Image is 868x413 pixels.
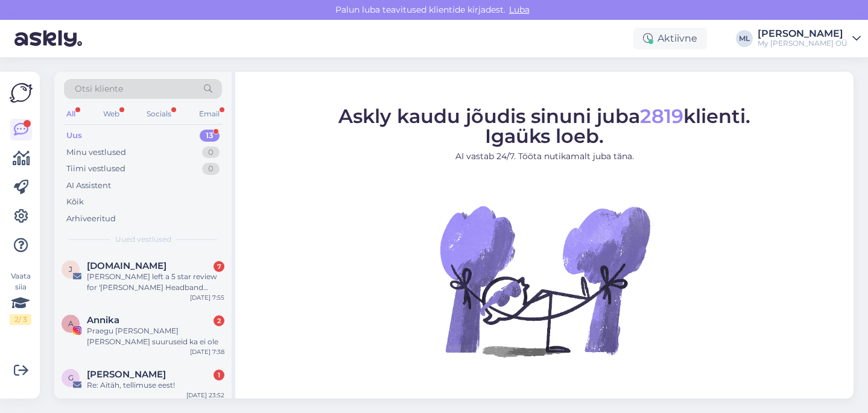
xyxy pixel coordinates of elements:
[10,271,31,325] div: Vaata siia
[87,369,166,380] span: Gerly Elbrecht
[633,28,707,49] div: Aktiivne
[758,29,847,39] div: [PERSON_NAME]
[758,29,861,48] a: [PERSON_NAME]My [PERSON_NAME] OÜ
[202,147,220,159] div: 0
[68,319,74,328] span: A
[144,106,174,122] div: Socials
[87,271,224,293] div: [PERSON_NAME] left a 5 star review for '[PERSON_NAME] Headband PEARLE'
[66,213,116,225] div: Arhiveeritud
[10,81,33,104] img: Askly Logo
[75,83,123,95] span: Otsi kliente
[338,104,750,147] span: Askly kaudu jõudis sinuni juba klienti. Igaüks loeb.
[186,391,224,400] div: [DATE] 23:52
[190,293,224,302] div: [DATE] 7:55
[202,163,220,175] div: 0
[214,315,224,326] div: 2
[115,234,171,245] span: Uued vestlused
[87,380,224,391] div: Re: Aitäh, tellimuse eest!
[736,30,753,47] div: ML
[87,326,224,347] div: Praegu [PERSON_NAME] [PERSON_NAME] suuruseid ka ei ole
[338,150,750,162] p: AI vastab 24/7. Tööta nutikamalt juba täna.
[66,196,84,208] div: Kõik
[87,315,119,326] span: Annika
[66,130,82,142] div: Uus
[10,314,31,325] div: 2 / 3
[101,106,122,122] div: Web
[214,261,224,272] div: 7
[66,163,125,175] div: Tiimi vestlused
[68,373,74,382] span: G
[436,172,653,389] img: No Chat active
[69,265,72,274] span: J
[758,39,847,48] div: My [PERSON_NAME] OÜ
[66,180,111,192] div: AI Assistent
[200,130,220,142] div: 13
[505,4,533,15] span: Luba
[197,106,222,122] div: Email
[214,370,224,380] div: 1
[640,104,683,127] span: 2819
[64,106,78,122] div: All
[66,147,126,159] div: Minu vestlused
[190,347,224,356] div: [DATE] 7:38
[87,260,166,271] span: Judge.me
